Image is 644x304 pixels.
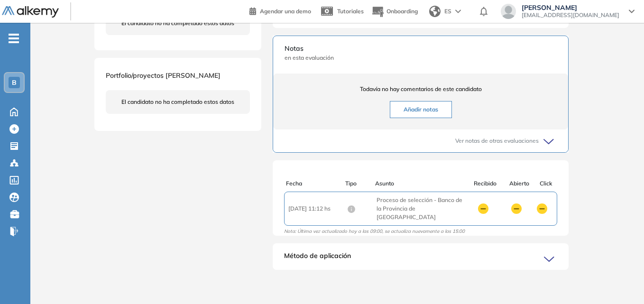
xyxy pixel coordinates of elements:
[284,228,465,238] span: Nota: Última vez actualizado hoy a las 09:00, se actualiza nuevamente a las 15:00
[597,258,644,304] iframe: Chat Widget
[285,85,557,93] span: Todavía no hay comentarios de este candidato
[9,37,19,39] i: -
[444,7,451,16] span: ES
[249,5,311,16] a: Agendar una demo
[534,179,557,188] div: Click
[260,8,311,15] span: Agendar una demo
[345,179,375,188] div: Tipo
[375,179,464,188] div: Asunto
[597,258,644,304] div: Widget de chat
[121,19,234,28] span: El candidato no ha completado estos datos
[106,71,221,80] span: Portfolio/proyectos [PERSON_NAME]
[12,79,17,86] span: B
[121,98,234,106] span: El candidato no ha completado estos datos
[377,196,465,221] span: Proceso de selección - Banco de la Provincia de [GEOGRAPHIC_DATA]
[371,1,418,22] button: Onboarding
[284,251,351,266] span: Método de aplicación
[288,204,347,213] span: [DATE] 11:12 hs
[455,137,539,145] span: Ver notas de otras evaluaciones
[285,44,557,54] span: Notas
[522,11,619,19] span: [EMAIL_ADDRESS][DOMAIN_NAME]
[429,6,441,17] img: world
[286,179,345,188] div: Fecha
[285,54,557,62] span: en esta evaluación
[522,4,619,11] span: [PERSON_NAME]
[466,179,504,188] div: Recibido
[337,8,364,15] span: Tutoriales
[390,101,452,118] button: Añadir notas
[504,179,534,188] div: Abierto
[2,6,59,18] img: Logo
[386,8,418,15] span: Onboarding
[455,9,461,13] img: arrow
